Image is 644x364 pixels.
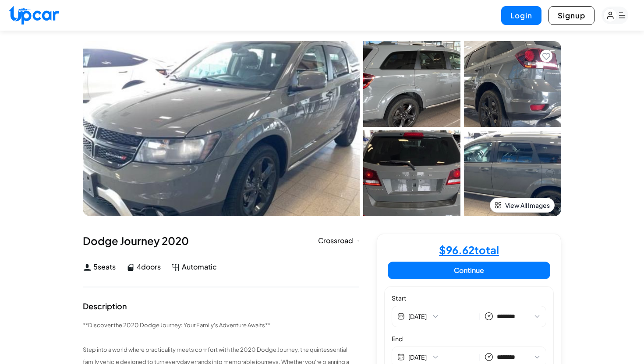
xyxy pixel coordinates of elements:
div: Crossroad [318,235,359,246]
span: View All Images [505,201,550,210]
img: Car Image 2 [464,41,561,127]
h4: $ 96.62 total [439,245,499,255]
button: [DATE] [408,312,475,321]
img: Upcar Logo [9,6,59,24]
label: Start [392,294,546,302]
div: Dodge Journey 2020 [83,234,359,248]
img: view-all [495,202,502,209]
button: Login [501,6,541,25]
button: Add to favorites [540,50,552,62]
span: | [479,311,481,322]
button: [DATE] [408,353,475,361]
button: Continue [388,262,550,279]
button: Signup [548,6,594,25]
label: End [392,334,546,343]
img: Car Image 4 [464,130,561,216]
span: 4 doors [137,262,161,272]
div: Description [83,302,127,310]
img: Car Image 3 [363,130,460,216]
img: Car [83,41,360,216]
span: 5 seats [93,262,116,272]
span: | [479,352,481,362]
img: Car Image 1 [363,41,460,127]
button: View All Images [490,198,555,213]
span: Automatic [182,262,217,272]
